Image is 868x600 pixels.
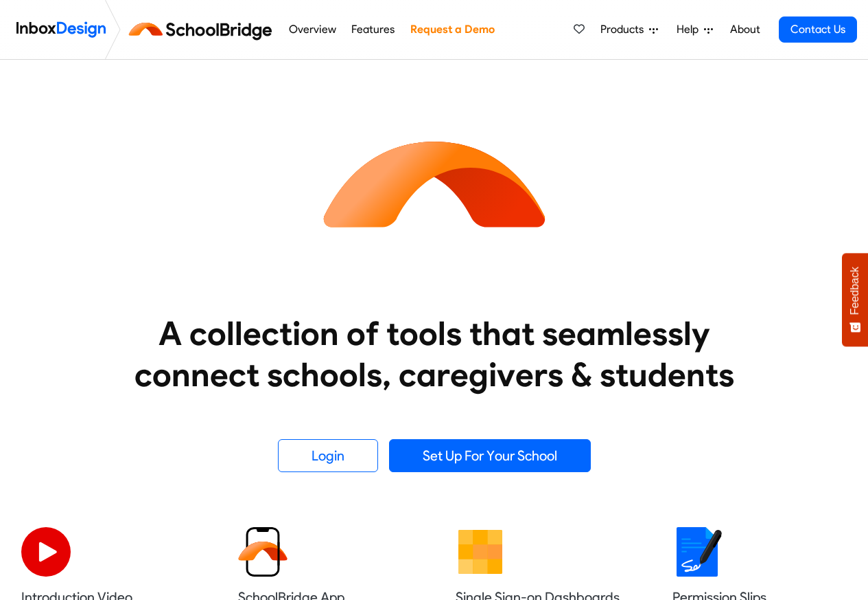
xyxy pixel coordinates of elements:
a: Set Up For Your School [389,439,591,472]
a: Request a Demo [406,16,498,43]
a: Login [278,439,378,472]
img: schoolbridge logo [126,13,281,46]
a: About [726,16,764,43]
img: 2022_01_18_icon_signature.svg [672,527,722,577]
span: Feedback [849,267,861,315]
span: Help [677,21,704,38]
span: Products [600,21,649,38]
heading: A collection of tools that seamlessly connect schools, caregivers & students [108,313,760,395]
a: Products [595,16,664,43]
button: Feedback - Show survey [842,253,868,346]
a: Help [671,16,718,43]
img: 2022_07_11_icon_video_playback.svg [21,527,71,577]
a: Overview [285,16,340,43]
a: Contact Us [779,16,857,43]
a: Features [348,16,399,43]
img: icon_schoolbridge.svg [311,60,558,307]
img: 2022_01_13_icon_grid.svg [456,527,505,577]
img: 2022_01_13_icon_sb_app.svg [238,527,288,577]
